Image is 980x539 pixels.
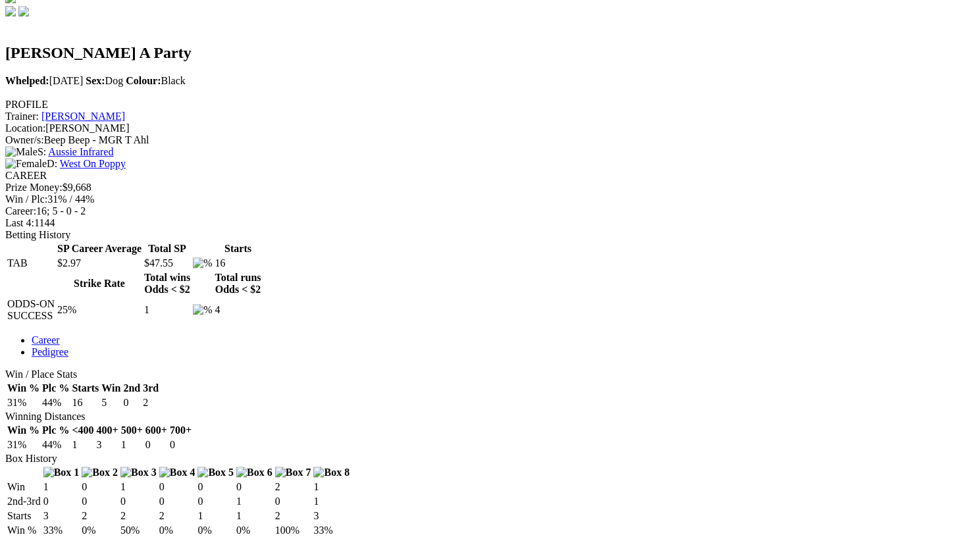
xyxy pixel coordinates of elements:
[5,111,39,122] span: Trainer:
[86,75,123,86] span: Dog
[96,424,119,437] th: 400+
[214,242,261,255] th: Starts
[32,346,68,357] a: Pedigree
[5,99,975,111] div: PROFILE
[5,158,47,170] img: Female
[57,257,142,270] td: $2.97
[122,382,141,395] th: 2nd
[7,495,41,508] td: 2nd-3rd
[5,75,83,86] span: [DATE]
[120,438,143,451] td: 1
[71,396,99,409] td: 16
[197,524,234,537] td: 0%
[7,424,40,437] th: Win %
[5,146,46,157] span: S:
[5,146,38,158] img: Male
[101,382,121,395] th: Win
[313,509,350,523] td: 3
[120,467,157,478] img: Box 3
[5,122,975,134] div: [PERSON_NAME]
[5,75,49,86] b: Whelped:
[313,495,350,508] td: 1
[197,509,234,523] td: 1
[159,480,196,494] td: 0
[41,382,70,395] th: Plc %
[5,134,975,146] div: Beep Beep - MGR T Ahl
[5,217,34,228] span: Last 4:
[43,509,80,523] td: 3
[7,257,55,270] td: TAB
[57,297,142,322] td: 25%
[5,170,975,182] div: CAREER
[43,524,80,537] td: 33%
[5,44,975,62] h2: [PERSON_NAME] A Party
[214,257,261,270] td: 16
[275,467,311,478] img: Box 7
[143,271,191,296] th: Total wins Odds < $2
[32,334,60,346] a: Career
[71,424,94,437] th: <400
[197,467,234,478] img: Box 5
[236,524,273,537] td: 0%
[120,480,157,494] td: 1
[5,158,57,169] span: D:
[41,424,70,437] th: Plc %
[159,524,196,537] td: 0%
[41,396,70,409] td: 44%
[5,6,16,16] img: facebook.svg
[313,524,350,537] td: 33%
[120,509,157,523] td: 2
[193,304,212,316] img: %
[7,480,41,494] td: Win
[5,453,975,465] div: Box History
[313,480,350,494] td: 1
[122,396,141,409] td: 0
[214,271,261,296] th: Total runs Odds < $2
[313,467,349,478] img: Box 8
[48,146,113,157] a: Aussie Infrared
[81,524,118,537] td: 0%
[7,297,55,322] td: ODDS-ON SUCCESS
[274,480,312,494] td: 2
[236,495,273,508] td: 1
[120,495,157,508] td: 0
[159,509,196,523] td: 2
[57,242,142,255] th: SP Career Average
[7,382,40,395] th: Win %
[274,509,312,523] td: 2
[274,495,312,508] td: 0
[236,509,273,523] td: 1
[214,297,261,322] td: 4
[71,438,94,451] td: 1
[169,424,192,437] th: 700+
[60,158,126,169] a: West On Poppy
[81,480,118,494] td: 0
[120,524,157,537] td: 50%
[159,467,195,478] img: Box 4
[236,480,273,494] td: 0
[5,193,975,205] div: 31% / 44%
[5,369,975,380] div: Win / Place Stats
[5,134,44,145] span: Owner/s:
[86,75,105,86] b: Sex:
[193,257,212,269] img: %
[5,411,975,423] div: Winning Distances
[169,438,192,451] td: 0
[41,438,70,451] td: 44%
[81,509,118,523] td: 2
[5,122,45,134] span: Location:
[5,182,975,193] div: $9,668
[142,382,159,395] th: 3rd
[274,524,312,537] td: 100%
[18,6,29,16] img: twitter.svg
[143,257,191,270] td: $47.55
[96,438,119,451] td: 3
[5,217,975,229] div: 1144
[7,524,41,537] td: Win %
[7,396,40,409] td: 31%
[197,480,234,494] td: 0
[5,205,36,217] span: Career:
[43,495,80,508] td: 0
[197,495,234,508] td: 0
[126,75,161,86] b: Colour:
